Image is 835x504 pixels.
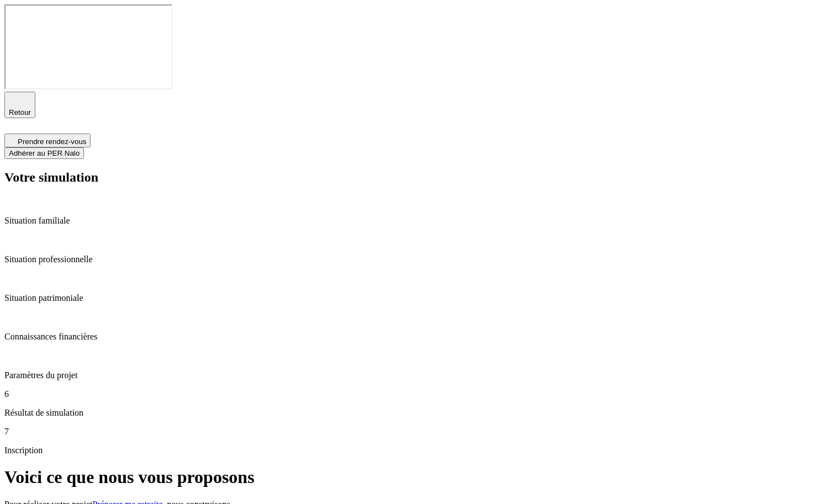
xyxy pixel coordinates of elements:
[9,149,80,157] span: Adhérer au PER Nalo
[4,467,831,487] h1: Voici ce que nous vous proposons
[4,134,91,147] button: Prendre rendez-vous
[4,445,831,455] p: Inscription
[4,408,831,418] p: Résultat de simulation
[4,254,831,264] p: Situation professionnelle
[4,332,831,342] p: Connaissances financières
[18,137,86,146] span: Prendre rendez-vous
[4,389,831,399] p: 6
[4,147,84,159] button: Adhérer au PER Nalo
[4,216,831,226] p: Situation familiale
[4,170,831,185] h2: Votre simulation
[9,108,31,116] span: Retour
[4,427,831,437] p: 7
[4,92,35,118] button: Retour
[4,370,831,380] p: Paramètres du projet
[4,293,831,303] p: Situation patrimoniale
